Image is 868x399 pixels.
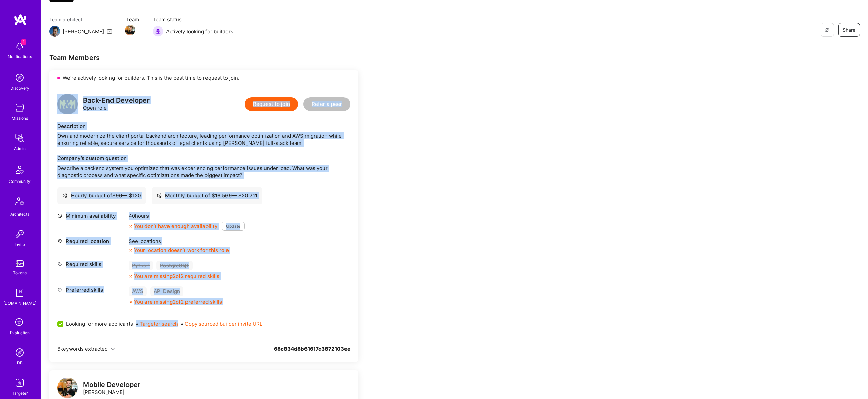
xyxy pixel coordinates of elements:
[140,320,178,327] button: Targeter search
[13,39,26,53] img: bell
[153,16,233,23] span: Team status
[153,26,163,37] img: Actively looking for builders
[125,25,135,35] img: Team Member Avatar
[13,376,26,389] img: Skill Targeter
[843,26,855,33] span: Share
[129,286,147,296] div: AWS
[13,286,26,300] img: guide book
[10,84,29,92] div: Discovery
[129,274,133,278] i: icon CloseOrange
[49,16,112,23] span: Team architect
[126,24,135,36] a: Team Member Avatar
[150,286,183,296] div: API Design
[57,165,350,179] p: Describe a backend system you optimized that was experiencing performance issues under load. What...
[57,286,125,293] div: Preferred skills
[12,161,28,178] img: Community
[66,320,133,327] span: Looking for more applicants
[838,23,860,37] button: Share
[245,97,298,111] button: Request to join
[181,320,262,327] span: •
[17,359,23,366] div: DB
[57,378,78,398] img: logo
[15,241,25,248] div: Invite
[57,261,125,268] div: Required skills
[824,27,830,33] i: icon EyeClosed
[134,272,219,280] div: You are missing 2 of 2 required skills
[156,261,193,270] div: PostgreSQL
[107,28,112,34] i: icon Mail
[126,16,139,23] span: Team
[57,212,125,220] div: Minimum availability
[57,213,62,218] i: icon Clock
[303,97,350,111] button: Refer a peer
[10,211,29,218] div: Architects
[83,97,150,111] div: Open role
[16,260,24,267] img: tokens
[12,194,28,211] img: Architects
[49,70,358,86] div: We’re actively looking for builders. This is the best time to request to join.
[157,193,162,198] i: icon Cash
[63,28,104,35] div: [PERSON_NAME]
[13,71,26,84] img: discovery
[49,26,60,37] img: Team Architect
[13,316,26,329] i: icon SelectionTeam
[129,223,218,230] div: You don’t have enough availability
[13,227,26,241] img: Invite
[57,155,350,162] div: Company’s custom question
[13,269,27,277] div: Tokens
[57,237,125,245] div: Required location
[12,389,28,397] div: Targeter
[3,300,36,307] div: [DOMAIN_NAME]
[57,122,350,130] div: Description
[57,239,62,244] i: icon Location
[129,212,245,220] div: 40 hours
[14,14,27,26] img: logo
[10,329,30,336] div: Evaluation
[134,298,222,305] div: You are missing 2 of 2 preferred skills
[57,262,62,267] i: icon Tag
[83,381,140,388] div: Mobile Developer
[83,97,150,104] div: Back-End Developer
[129,248,133,252] i: icon CloseOrange
[62,193,67,198] i: icon Cash
[222,222,245,231] button: Update
[57,94,78,114] img: logo
[136,320,178,327] span: •
[13,101,26,115] img: teamwork
[12,115,28,122] div: Missions
[129,224,133,228] i: icon CloseOrange
[185,320,262,327] button: Copy sourced builder invite URL
[13,346,26,359] img: Admin Search
[14,145,26,152] div: Admin
[166,28,233,35] span: Actively looking for builders
[21,39,26,45] span: 1
[62,192,141,199] div: Hourly budget of $ 96 — $ 120
[57,287,62,292] i: icon Tag
[129,237,229,245] div: See locations
[111,347,115,351] i: icon Chevron
[129,247,229,254] div: Your location doesn’t work for this role
[57,132,350,147] div: Own and modernize the client portal backend architecture, leading performance optimization and AW...
[9,178,31,185] div: Community
[8,53,32,60] div: Notifications
[157,192,257,199] div: Monthly budget of $ 16 569 — $ 20 711
[129,261,153,270] div: Python
[13,131,26,145] img: admin teamwork
[57,345,115,353] button: 6keywords extracted
[129,300,133,304] i: icon CloseOrange
[49,53,358,62] div: Team Members
[274,345,350,361] div: 68c834d8b61617c3672103ee
[83,381,140,396] div: [PERSON_NAME]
